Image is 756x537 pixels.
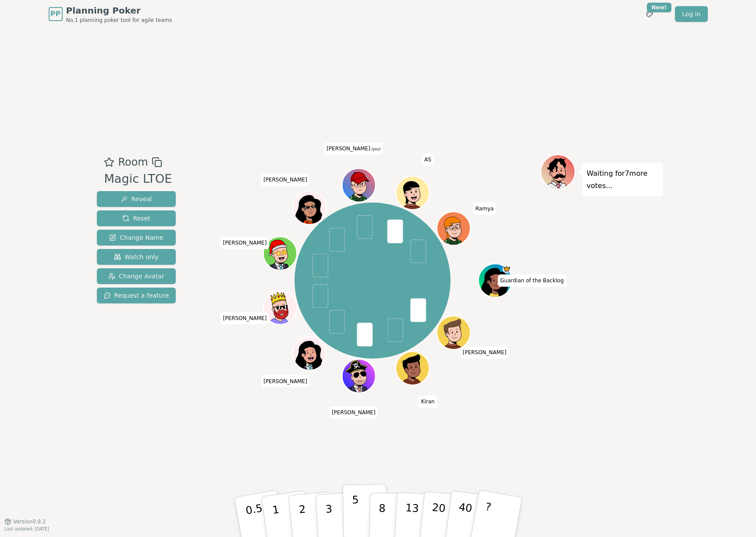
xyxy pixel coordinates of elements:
[461,347,509,359] span: Click to change your name
[221,312,269,324] span: Click to change your name
[49,4,172,24] a: PPPlanning PokerNo.1 planning poker tool for agile teams
[97,230,176,245] button: Change Name
[50,9,60,19] span: PP
[642,6,657,22] button: New!
[121,195,152,203] span: Reveal
[104,154,114,170] button: Add as favourite
[97,288,176,303] button: Request a feature
[647,3,672,12] div: New!
[108,272,164,281] span: Change Avatar
[422,153,433,166] span: Click to change your name
[66,17,172,24] span: No.1 planning poker tool for agile teams
[419,396,437,408] span: Click to change your name
[261,375,309,388] span: Click to change your name
[675,6,707,22] a: Log in
[503,265,511,273] span: Guardian of the Backlog is the host
[97,268,176,284] button: Change Avatar
[587,167,659,192] p: Waiting for 7 more votes...
[104,170,172,188] div: Magic LTOE
[122,214,150,223] span: Reset
[109,233,163,242] span: Change Name
[473,203,496,215] span: Click to change your name
[118,154,148,170] span: Room
[261,174,309,186] span: Click to change your name
[13,518,46,525] span: Version 0.9.2
[330,406,378,419] span: Click to change your name
[66,4,172,17] span: Planning Poker
[221,237,269,249] span: Click to change your name
[114,252,159,261] span: Watch only
[104,291,169,300] span: Request a feature
[97,210,176,226] button: Reset
[4,518,46,525] button: Version0.9.2
[97,249,176,265] button: Watch only
[370,148,381,152] span: (you)
[498,274,566,287] span: Click to change your name
[97,191,176,207] button: Reveal
[4,526,49,531] span: Last updated: [DATE]
[343,170,375,201] button: Click to change your avatar
[324,143,383,155] span: Click to change your name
